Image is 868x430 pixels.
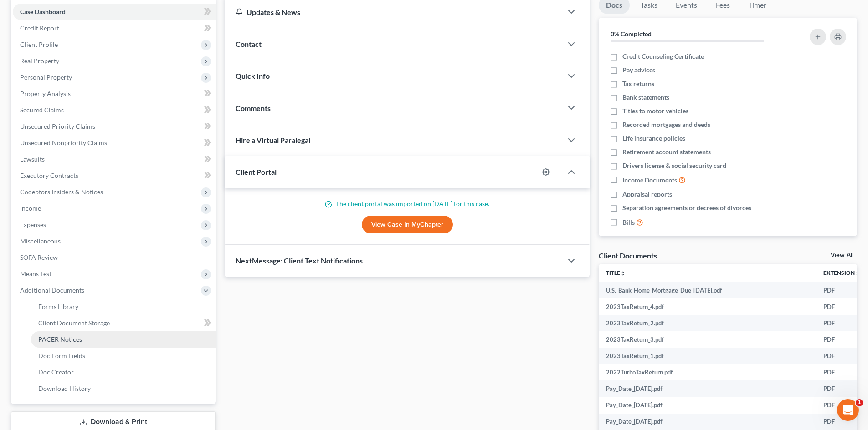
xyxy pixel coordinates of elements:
[856,399,863,406] span: 1
[599,348,816,364] td: 2023TaxReturn_1.pdf
[816,397,868,414] td: PDF
[20,155,45,163] span: Lawsuits
[622,190,672,199] span: Appraisal reports
[20,90,71,97] span: Property Analysis
[236,167,277,176] span: Client Portal
[20,40,58,48] span: Client Profile
[20,122,95,130] span: Unsecured Priority Claims
[599,298,816,315] td: 2023TaxReturn_4.pdf
[20,24,59,32] span: Credit Report
[816,282,868,298] td: PDF
[20,8,66,15] span: Case Dashboard
[13,249,216,266] a: SOFA Review
[599,364,816,380] td: 2022TurboTaxReturn.pdf
[13,151,216,167] a: Lawsuits
[816,298,868,315] td: PDF
[622,66,655,75] span: Pay advices
[622,106,688,116] span: Titles to motor vehicles
[236,104,271,112] span: Comments
[855,271,860,276] i: unfold_more
[38,384,91,392] span: Download History
[20,253,58,261] span: SOFA Review
[20,139,107,147] span: Unsecured Nonpriority Claims
[13,167,216,184] a: Executory Contracts
[823,269,860,276] a: Extensionunfold_more
[622,52,704,61] span: Credit Counseling Certificate
[620,271,626,276] i: unfold_more
[622,203,751,212] span: Separation agreements or decrees of divorces
[236,199,579,208] p: The client portal was imported on [DATE] for this case.
[816,414,868,430] td: PDF
[816,364,868,380] td: PDF
[20,172,78,179] span: Executory Contracts
[611,30,652,38] strong: 0% Completed
[31,315,216,331] a: Client Document Storage
[606,269,626,276] a: Titleunfold_more
[599,315,816,331] td: 2023TaxReturn_2.pdf
[816,380,868,397] td: PDF
[599,251,657,260] div: Client Documents
[31,364,216,380] a: Doc Creator
[622,120,710,129] span: Recorded mortgages and deeds
[31,348,216,364] a: Doc Form Fields
[236,256,363,265] span: NextMessage: Client Text Notifications
[20,221,46,228] span: Expenses
[236,7,551,17] div: Updates & News
[13,118,216,135] a: Unsecured Priority Claims
[13,102,216,118] a: Secured Claims
[20,106,64,114] span: Secured Claims
[816,331,868,348] td: PDF
[31,331,216,348] a: PACER Notices
[622,161,726,170] span: Drivers license & social security card
[831,252,853,258] a: View All
[622,93,669,102] span: Bank statements
[599,414,816,430] td: Pay_Date_[DATE].pdf
[20,270,51,278] span: Means Test
[20,57,59,65] span: Real Property
[20,188,103,196] span: Codebtors Insiders & Notices
[599,380,816,397] td: Pay_Date_[DATE].pdf
[622,147,711,157] span: Retirement account statements
[13,135,216,151] a: Unsecured Nonpriority Claims
[20,237,61,245] span: Miscellaneous
[31,380,216,397] a: Download History
[38,352,85,359] span: Doc Form Fields
[236,40,262,48] span: Contact
[38,303,78,310] span: Forms Library
[38,368,74,376] span: Doc Creator
[599,397,816,414] td: Pay_Date_[DATE].pdf
[362,216,453,234] a: View Case in MyChapter
[622,134,685,143] span: Life insurance policies
[622,176,677,185] span: Income Documents
[20,73,72,81] span: Personal Property
[599,282,816,298] td: U.S._Bank_Home_Mortgage_Due_[DATE].pdf
[816,315,868,331] td: PDF
[13,20,216,36] a: Credit Report
[816,348,868,364] td: PDF
[622,218,635,227] span: Bills
[20,286,84,294] span: Additional Documents
[38,335,82,343] span: PACER Notices
[20,204,41,212] span: Income
[13,4,216,20] a: Case Dashboard
[31,298,216,315] a: Forms Library
[38,319,110,327] span: Client Document Storage
[599,331,816,348] td: 2023TaxReturn_3.pdf
[13,86,216,102] a: Property Analysis
[837,399,859,421] iframe: Intercom live chat
[236,71,270,80] span: Quick Info
[236,136,310,144] span: Hire a Virtual Paralegal
[622,79,654,88] span: Tax returns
